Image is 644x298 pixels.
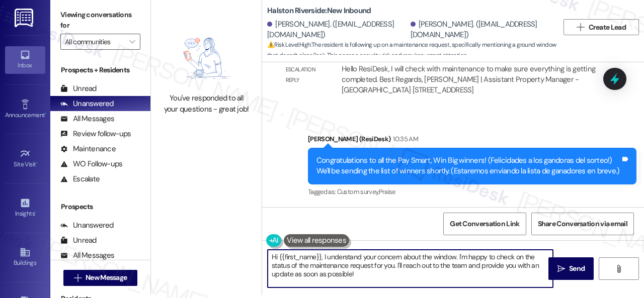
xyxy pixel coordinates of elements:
[267,6,371,16] b: Halston Riverside: New Inbound
[60,220,114,231] div: Unanswered
[615,265,622,273] i: 
[308,184,636,199] div: Tagged as:
[5,46,45,73] a: Inbox
[65,34,124,50] input: All communities
[60,114,114,124] div: All Messages
[531,213,634,235] button: Share Conversation via email
[60,235,97,246] div: Unread
[316,155,620,177] div: Congratulations to all the Pay Smart, Win Big winners! (Felicidades a los gandoras del sorteo!) W...
[450,219,519,229] span: Get Conversation Link
[60,144,116,154] div: Maintenance
[86,272,127,283] span: New Message
[60,174,100,184] div: Escalate
[308,134,636,148] div: [PERSON_NAME] (ResiDesk)
[557,265,565,273] i: 
[45,110,46,117] span: •
[267,41,310,49] strong: ⚠️ Risk Level: High
[268,250,553,287] textarea: Hi {{first_name}}, I understand your concern about the window. I'm happy to check on the status o...
[5,244,45,271] a: Buildings
[60,250,114,261] div: All Messages
[15,9,35,27] img: ResiDesk Logo
[36,159,38,166] span: •
[342,53,595,95] div: ResiDesk escalation reply -> Hello ResiDesk, I will check with maintenance to make sure everythin...
[267,40,558,61] span: : The resident is following up on a maintenance request, specifically mentioning a ground window ...
[35,209,36,216] span: •
[577,23,584,31] i: 
[60,83,97,94] div: Unread
[63,270,138,286] button: New Message
[563,19,639,35] button: Create Lead
[443,213,526,235] button: Get Conversation Link
[589,22,626,33] span: Create Lead
[162,93,251,115] div: You've responded to all your questions - great job!
[411,19,551,41] div: [PERSON_NAME]. ([EMAIL_ADDRESS][DOMAIN_NAME])
[569,263,585,274] span: Send
[548,257,594,280] button: Send
[50,202,150,212] div: Prospects
[60,129,131,139] div: Review follow-ups
[379,187,395,196] span: Praise
[50,65,150,75] div: Prospects + Residents
[5,194,45,222] a: Insights •
[60,7,140,34] label: Viewing conversations for
[286,53,325,85] div: Email escalation reply
[390,134,418,144] div: 10:35 AM
[129,38,135,46] i: 
[267,19,408,41] div: [PERSON_NAME]. ([EMAIL_ADDRESS][DOMAIN_NAME])
[167,29,246,88] img: empty-state
[60,98,114,109] div: Unanswered
[538,219,627,229] span: Share Conversation via email
[60,159,122,169] div: WO Follow-ups
[5,145,45,172] a: Site Visit •
[337,187,379,196] span: Custom survey ,
[74,274,82,282] i: 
